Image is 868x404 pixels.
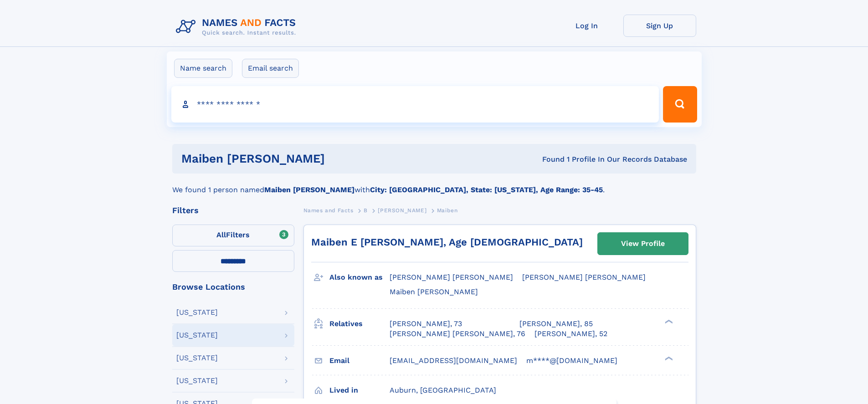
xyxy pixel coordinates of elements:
label: Filters [172,225,294,246]
b: Maiben [PERSON_NAME] [264,185,354,194]
a: Log In [550,15,623,37]
div: [US_STATE] [176,332,218,339]
b: City: [GEOGRAPHIC_DATA], State: [US_STATE], Age Range: 35-45 [370,185,603,194]
a: [PERSON_NAME], 52 [534,329,607,339]
div: ❯ [663,318,673,324]
span: [PERSON_NAME] [PERSON_NAME] [390,273,513,281]
span: [PERSON_NAME] [378,207,426,214]
label: Email search [242,59,299,78]
span: Maiben [437,207,458,214]
h1: Maiben [PERSON_NAME] [181,153,434,164]
h3: Relatives [329,316,390,332]
span: [EMAIL_ADDRESS][DOMAIN_NAME] [390,356,517,365]
div: [US_STATE] [176,377,218,384]
label: Name search [174,59,232,78]
div: Browse Locations [172,283,294,291]
a: B [364,205,368,216]
a: Names and Facts [303,205,354,216]
div: View Profile [621,233,665,254]
h3: Also known as [329,270,390,285]
input: search input [171,86,659,123]
h3: Email [329,353,390,368]
span: All [216,230,226,239]
a: [PERSON_NAME], 85 [519,319,593,329]
span: B [364,207,368,214]
h3: Lived in [329,383,390,398]
span: [PERSON_NAME] [PERSON_NAME] [522,273,646,281]
div: Found 1 Profile In Our Records Database [433,154,687,164]
a: [PERSON_NAME] [PERSON_NAME], 76 [390,329,525,339]
img: Logo Names and Facts [172,15,303,39]
div: [US_STATE] [176,354,218,362]
span: Maiben [PERSON_NAME] [390,287,478,296]
a: [PERSON_NAME], 73 [390,319,462,329]
span: Auburn, [GEOGRAPHIC_DATA] [390,386,496,394]
button: Search Button [663,86,697,123]
div: We found 1 person named with . [172,174,696,195]
div: [US_STATE] [176,309,218,316]
a: Sign Up [623,15,696,37]
a: [PERSON_NAME] [378,205,426,216]
a: Maiben E [PERSON_NAME], Age [DEMOGRAPHIC_DATA] [311,236,583,248]
a: View Profile [598,233,688,255]
div: ❯ [663,355,673,361]
div: Filters [172,206,294,215]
